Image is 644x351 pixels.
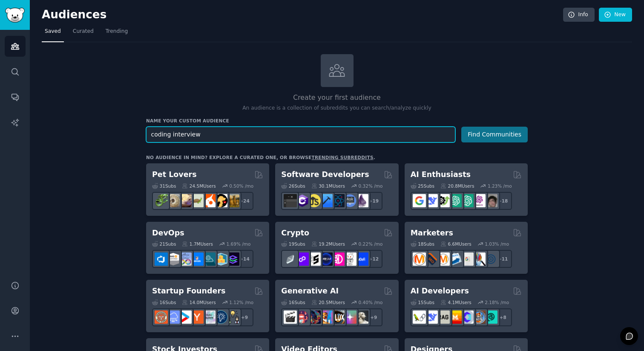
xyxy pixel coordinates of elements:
[229,299,253,305] div: 1.12 % /mo
[484,252,497,266] img: OnlineMarketing
[494,192,512,210] div: + 18
[146,127,455,142] input: Pick a short name, like "Digital Marketers" or "Movie-Goers"
[494,308,512,326] div: + 8
[311,183,345,189] div: 30.1M Users
[413,252,426,266] img: content_marketing
[484,194,497,207] img: ArtificalIntelligence
[202,194,216,207] img: cockatiel
[437,310,450,324] img: Rag
[229,183,253,189] div: 0.50 % /mo
[448,252,462,266] img: Emailmarketing
[45,28,61,35] span: Saved
[178,252,192,266] img: Docker_DevOps
[411,241,434,247] div: 18 Sub s
[359,183,383,189] div: 0.32 % /mo
[359,241,383,247] div: 0.22 % /mo
[182,183,216,189] div: 24.5M Users
[70,25,97,42] a: Curated
[472,252,486,266] img: MarketingResearch
[319,194,333,207] img: iOSProgramming
[152,169,197,180] h2: Pet Lovers
[190,194,204,207] img: turtle
[308,194,321,207] img: learnjavascript
[311,155,373,160] a: trending subreddits
[331,310,345,324] img: FluxAI
[281,228,309,238] h2: Crypto
[460,310,474,324] img: OpenSourceAI
[411,228,453,238] h2: Marketers
[281,241,305,247] div: 19 Sub s
[236,192,253,210] div: + 24
[284,252,297,266] img: ethfinance
[319,252,333,266] img: web3
[440,183,474,189] div: 20.8M Users
[331,252,345,266] img: defiblockchain
[411,183,434,189] div: 25 Sub s
[440,241,471,247] div: 6.6M Users
[281,299,305,305] div: 16 Sub s
[319,310,333,324] img: sdforall
[202,310,216,324] img: indiehackers
[355,194,368,207] img: elixir
[103,25,131,42] a: Trending
[152,286,225,296] h2: Startup Founders
[236,308,253,326] div: + 9
[484,310,497,324] img: AIDevelopersSociety
[152,241,176,247] div: 21 Sub s
[365,192,382,210] div: + 19
[155,194,168,207] img: herpetology
[296,310,309,324] img: dalle2
[155,252,168,266] img: azuredevops
[146,154,375,160] div: No audience in mind? Explore a curated one, or browse .
[343,310,356,324] img: starryai
[155,310,168,324] img: EntrepreneurRideAlong
[152,228,184,238] h2: DevOps
[146,118,528,124] h3: Name your custom audience
[146,93,528,103] h2: Create your first audience
[488,183,512,189] div: 1.23 % /mo
[343,194,356,207] img: AskComputerScience
[411,299,434,305] div: 15 Sub s
[284,310,297,324] img: aivideo
[167,252,180,266] img: AWS_Certified_Experts
[311,299,345,305] div: 20.5M Users
[472,310,486,324] img: llmops
[472,194,486,207] img: OpenAIDev
[308,310,321,324] img: deepdream
[355,252,368,266] img: defi_
[281,286,339,296] h2: Generative AI
[440,299,471,305] div: 4.1M Users
[284,194,297,207] img: software
[425,252,438,266] img: bigseo
[311,241,345,247] div: 19.2M Users
[182,299,216,305] div: 14.0M Users
[182,241,213,247] div: 1.7M Users
[355,310,368,324] img: DreamBooth
[202,252,216,266] img: platformengineering
[5,8,25,23] img: GummySearch logo
[411,286,469,296] h2: AI Developers
[425,194,438,207] img: DeepSeek
[178,310,192,324] img: startup
[296,194,309,207] img: csharp
[437,194,450,207] img: AItoolsCatalog
[42,8,563,22] h2: Audiences
[226,252,239,266] img: PlatformEngineers
[437,252,450,266] img: AskMarketing
[425,310,438,324] img: DeepSeek
[226,194,239,207] img: dogbreed
[178,194,192,207] img: leopardgeckos
[152,299,176,305] div: 16 Sub s
[460,252,474,266] img: googleads
[281,169,369,180] h2: Software Developers
[599,8,632,22] a: New
[226,310,239,324] img: growmybusiness
[343,252,356,266] img: CryptoNews
[281,183,305,189] div: 26 Sub s
[331,194,345,207] img: reactnative
[146,104,528,112] p: An audience is a collection of subreddits you can search/analyze quickly
[190,310,204,324] img: ycombinator
[73,28,94,35] span: Curated
[214,194,227,207] img: PetAdvice
[461,127,528,142] button: Find Communities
